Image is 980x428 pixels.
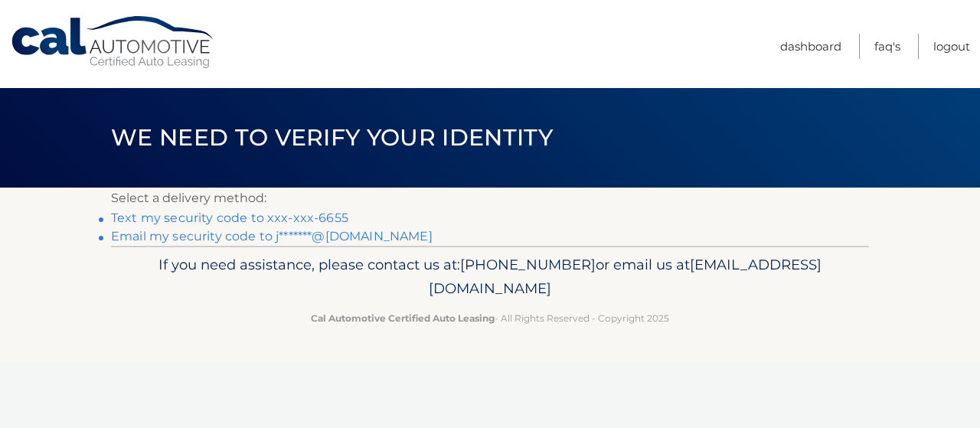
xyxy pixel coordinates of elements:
[780,34,841,59] a: Dashboard
[933,34,970,59] a: Logout
[121,253,859,302] p: If you need assistance, please contact us at: or email us at
[111,123,553,152] span: We need to verify your identity
[111,211,348,225] a: Text my security code to xxx-xxx-6655
[874,34,900,59] a: FAQ's
[311,312,495,324] strong: Cal Automotive Certified Auto Leasing
[121,310,859,326] p: - All Rights Reserved - Copyright 2025
[111,229,433,243] a: Email my security code to j*******@[DOMAIN_NAME]
[111,188,869,209] p: Select a delivery method:
[460,256,596,273] span: [PHONE_NUMBER]
[10,15,217,70] a: Cal Automotive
